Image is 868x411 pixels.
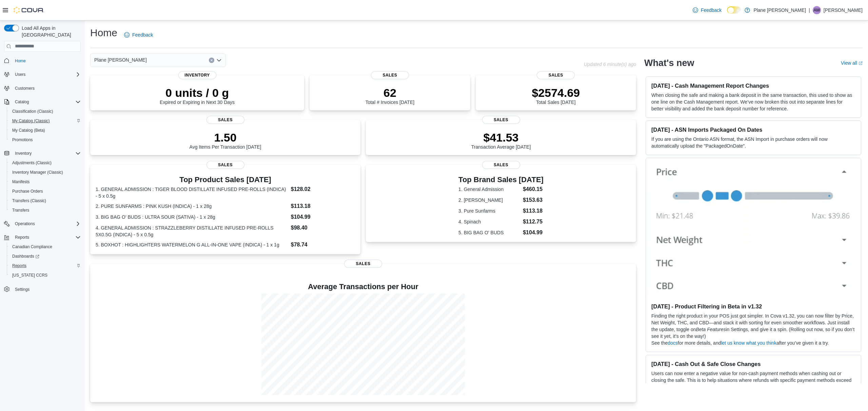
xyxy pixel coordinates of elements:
span: Reports [12,263,26,268]
a: Purchase Orders [9,187,46,195]
button: Open list of options [216,58,222,63]
svg: External link [859,61,863,65]
a: My Catalog (Beta) [9,126,48,134]
dd: $460.15 [523,185,544,193]
span: Reports [12,233,81,241]
a: Customers [12,84,37,92]
button: My Catalog (Beta) [7,126,83,135]
span: Inventory Manager (Classic) [9,168,81,176]
button: Transfers [7,205,83,215]
a: Adjustments (Classic) [9,159,54,167]
button: [US_STATE] CCRS [7,271,83,280]
span: Classification (Classic) [9,107,81,115]
dt: 2. PURE SUNFARMS : PINK KUSH (INDICA) - 1 x 28g [96,203,288,210]
h3: Top Brand Sales [DATE] [458,176,544,184]
a: Home [12,57,28,65]
div: Total Sales [DATE] [532,86,580,105]
span: Reports [9,262,81,270]
span: My Catalog (Classic) [9,117,81,125]
button: Transfers (Classic) [7,196,83,205]
button: Operations [12,220,38,228]
button: Inventory Manager (Classic) [7,168,83,177]
p: Plane [PERSON_NAME] [753,6,806,14]
span: Purchase Orders [9,187,81,195]
a: [US_STATE] CCRS [9,271,50,279]
span: Home [15,58,26,64]
dd: $98.40 [291,224,355,232]
button: Inventory [1,149,83,158]
button: Catalog [12,98,32,106]
button: Catalog [1,97,83,107]
span: Transfers [9,206,81,214]
p: Finding the right product in your POS just got simpler. In Cova v1.32, you can now filter by Pric... [651,312,855,340]
div: Expired or Expiring in Next 30 Days [160,86,235,105]
dd: $113.18 [291,202,355,210]
p: 62 [366,86,414,100]
span: Dashboards [12,254,39,259]
span: Settings [12,285,81,293]
dd: $153.63 [523,196,544,204]
span: Feedback [132,31,153,38]
a: Canadian Compliance [9,243,55,251]
dt: 5. BIG BAG O' BUDS [458,229,520,236]
span: Reports [15,235,29,240]
p: Updated 6 minute(s) ago [584,62,636,67]
nav: Complex example [4,53,81,312]
span: Catalog [15,99,29,105]
span: Canadian Compliance [12,244,52,250]
span: Operations [12,220,81,228]
span: Classification (Classic) [12,109,53,114]
span: Plane [PERSON_NAME] [94,56,147,64]
dt: 3. BIG BAG O' BUDS : ULTRA SOUR (SATIVA) - 1 x 28g [96,214,288,220]
span: Inventory [12,149,81,157]
span: Sales [482,161,520,169]
a: View allExternal link [841,60,863,66]
input: Dark Mode [727,6,741,14]
a: Promotions [9,136,36,144]
button: Reports [1,233,83,242]
dt: 4. GENERAL ADMISSION : STRAZZLEBERRY DISTILLATE INFUSED PRE-ROLLS 5X0.5G (INDICA) - 5 x 0.5g [96,224,288,238]
img: Cova [14,7,44,14]
dd: $78.74 [291,241,355,249]
dd: $104.99 [291,213,355,221]
p: $41.53 [471,131,531,144]
div: Total # Invoices [DATE] [366,86,414,105]
span: Inventory Manager (Classic) [12,170,63,175]
button: Clear input [209,58,214,63]
span: Transfers (Classic) [9,197,81,205]
span: Inventory [15,151,32,156]
span: Adjustments (Classic) [12,160,52,166]
dt: 2. [PERSON_NAME] [458,197,520,203]
span: Home [12,57,81,65]
span: My Catalog (Classic) [12,118,50,124]
button: My Catalog (Classic) [7,116,83,126]
dd: $112.75 [523,218,544,226]
p: [PERSON_NAME] [824,6,863,14]
h3: [DATE] - Cash Out & Safe Close Changes [651,361,855,367]
span: Customers [15,86,35,91]
p: | [809,6,810,14]
p: See the for more details, and after you’ve given it a try. [651,340,855,346]
h4: Average Transactions per Hour [96,283,631,291]
button: Reports [12,233,32,241]
button: Home [1,56,83,66]
button: Adjustments (Classic) [7,158,83,168]
div: Avg Items Per Transaction [DATE] [190,131,261,150]
p: $2574.69 [532,86,580,100]
h3: [DATE] - Cash Management Report Changes [651,82,855,89]
span: Feedback [701,7,722,14]
p: Users can now enter a negative value for non-cash payment methods when cashing out or closing the... [651,370,855,390]
span: Customers [12,84,81,92]
span: Sales [482,116,520,124]
span: Washington CCRS [9,271,81,279]
dt: 1. General Admission [458,186,520,193]
span: Inventory [178,71,216,79]
span: Transfers [12,208,29,213]
span: [US_STATE] CCRS [12,273,47,278]
dd: $128.02 [291,185,355,193]
div: Transaction Average [DATE] [471,131,531,150]
span: Operations [15,221,35,226]
a: Dashboards [9,252,42,260]
a: Manifests [9,178,32,186]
